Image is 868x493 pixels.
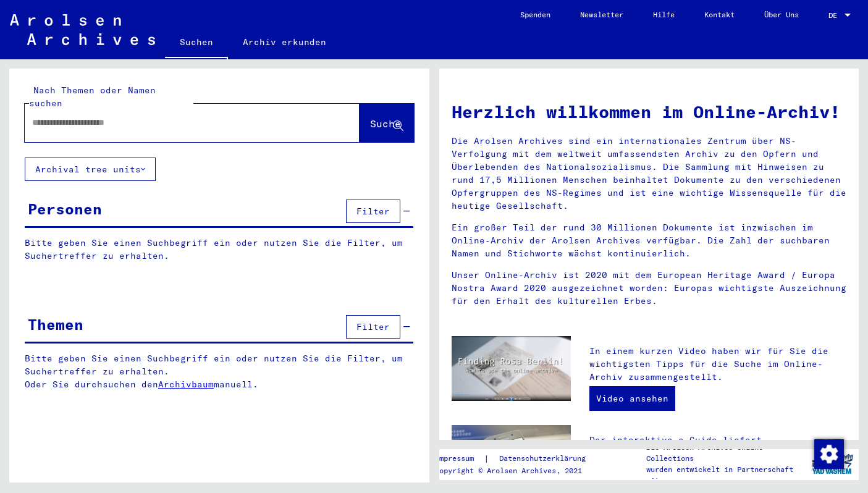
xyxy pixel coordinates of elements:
[346,315,400,339] button: Filter
[452,135,847,213] p: Die Arolsen Archives sind ein internationales Zentrum über NS-Verfolgung mit dem weltweit umfasse...
[28,313,83,335] div: Themen
[158,379,214,390] a: Archivbaum
[435,465,600,476] p: Copyright © Arolsen Archives, 2021
[435,452,484,465] a: Impressum
[25,352,414,391] p: Bitte geben Sie einen Suchbegriff ein oder nutzen Sie die Filter, um Suchertreffer zu erhalten. O...
[356,206,390,217] span: Filter
[346,200,400,223] button: Filter
[646,464,806,486] p: wurden entwickelt in Partnerschaft mit
[452,99,847,125] h1: Herzlich willkommen im Online-Archiv!
[360,104,414,142] button: Suche
[10,14,155,45] img: Arolsen_neg.svg
[452,221,847,260] p: Ein großer Teil der rund 30 Millionen Dokumente ist inzwischen im Online-Archiv der Arolsen Archi...
[452,269,847,308] p: Unser Online-Archiv ist 2020 mit dem European Heritage Award / Europa Nostra Award 2020 ausgezeic...
[370,117,401,130] span: Suche
[29,85,156,109] mat-label: Nach Themen oder Namen suchen
[28,198,102,220] div: Personen
[589,345,846,384] p: In einem kurzen Video haben wir für Sie die wichtigsten Tipps für die Suche im Online-Archiv zusa...
[809,449,856,479] img: yv_logo.png
[435,452,600,465] div: |
[25,158,156,181] button: Archival tree units
[489,452,600,465] a: Datenschutzerklärung
[814,439,843,468] div: Zustimmung ändern
[646,442,806,464] p: Die Arolsen Archives Online-Collections
[452,336,571,401] img: video.jpg
[814,439,844,469] img: Zustimmung ändern
[165,27,228,59] a: Suchen
[356,321,390,332] span: Filter
[589,386,675,411] a: Video ansehen
[25,237,413,263] p: Bitte geben Sie einen Suchbegriff ein oder nutzen Sie die Filter, um Suchertreffer zu erhalten.
[828,11,842,20] span: DE
[228,27,341,57] a: Archiv erkunden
